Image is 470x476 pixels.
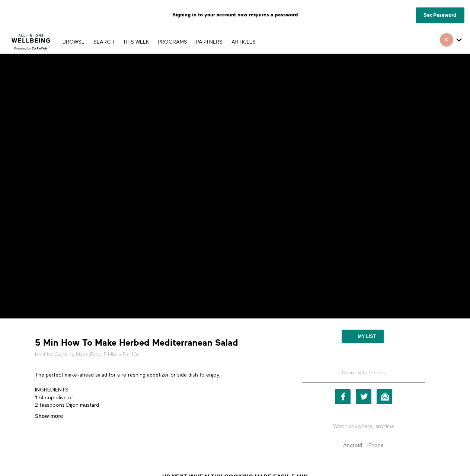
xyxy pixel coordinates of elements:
[335,389,351,404] a: Facebook
[154,39,191,45] a: PROGRAMS
[228,39,259,45] a: ARTICLES
[302,417,425,436] h5: Watch anywhere, anytime
[365,443,386,448] a: iPhone
[35,351,281,358] h5: • 5m 13s
[192,39,226,45] a: PARTNERS
[59,38,259,45] nav: Primary
[356,389,371,404] a: Twitter
[35,371,281,379] p: The perfect make-ahead salad for a refreshing appetizer or side dish to enjoy.
[90,39,118,45] a: Search
[434,30,467,54] div: Secondary
[35,412,63,420] span: Show more
[343,443,362,448] strong: Android
[59,39,88,45] a: Browse
[367,443,384,448] strong: iPhone
[35,351,116,358] a: Healthy Cooking Made Easy: 5 Min
[302,369,425,383] h5: Share with friends
[341,443,364,448] a: Android
[35,337,238,349] strong: 5 Min How To Make Herbed Mediterranean Salad
[342,330,384,343] button: My list
[416,7,464,23] a: Set Password
[6,6,464,24] p: Signing in to your account now requires a password
[377,389,392,404] a: Email
[119,39,153,45] a: THIS WEEK
[9,29,54,51] img: CARAVAN
[35,386,281,469] p: INGREDIENTS 1/4 cup olive oil 2 teaspoons Dijon mustard The juice of 1 lemon (about 2 tablespoons...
